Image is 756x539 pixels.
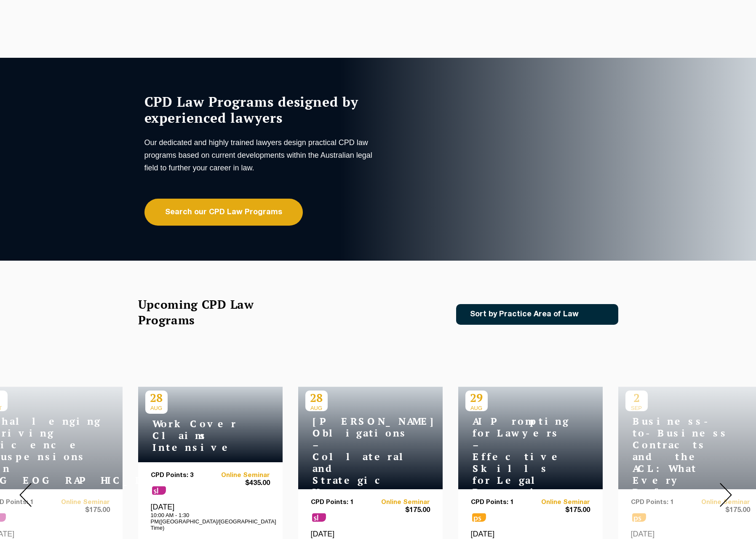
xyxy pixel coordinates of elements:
span: AUG [145,405,168,411]
img: Icon [592,311,602,318]
span: sl [312,513,326,522]
h1: CPD Law Programs designed by experienced lawyers [144,94,376,126]
div: [DATE] [151,502,270,531]
a: Online Seminar [210,472,270,479]
p: 10:00 AM - 1:30 PM([GEOGRAPHIC_DATA]/[GEOGRAPHIC_DATA] Time) [151,512,270,531]
span: ps [472,513,486,522]
p: CPD Points: 3 [151,472,211,479]
span: $175.00 [370,506,430,515]
a: Search our CPD Law Programs [144,199,303,226]
h4: WorkCover Claims Intensive [145,418,251,453]
h4: [PERSON_NAME] Obligations – Collateral and Strategic Uses [305,415,411,498]
h2: Upcoming CPD Law Programs [138,296,275,328]
img: Prev [19,483,32,507]
span: $435.00 [210,479,270,488]
p: CPD Points: 1 [471,499,531,506]
p: CPD Points: 1 [311,499,371,506]
p: 28 [145,391,168,405]
p: 29 [465,391,488,405]
a: Sort by Practice Area of Law [456,304,618,325]
h4: AI Prompting for Lawyers – Effective Skills for Legal Practice [465,415,571,498]
a: Online Seminar [370,499,430,506]
a: Online Seminar [530,499,590,506]
span: AUG [465,405,488,411]
span: AUG [305,405,328,411]
p: 28 [305,391,328,405]
img: Next [720,483,732,507]
span: sl [152,486,166,495]
p: Our dedicated and highly trained lawyers design practical CPD law programs based on current devel... [144,136,376,174]
span: $175.00 [530,506,590,515]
